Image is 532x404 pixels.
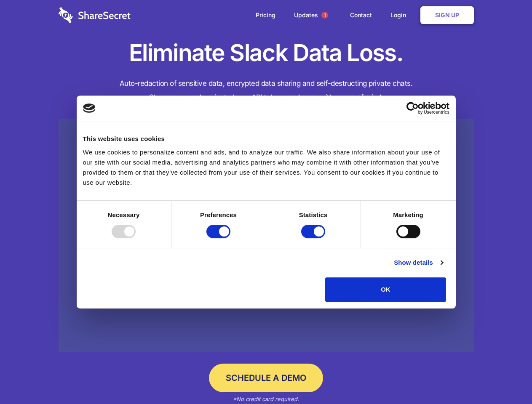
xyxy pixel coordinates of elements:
a: Contact [342,2,380,28]
a: Login [382,2,419,28]
span: 1 [321,12,328,19]
strong: Necessary [108,211,140,218]
div: We use cookies to personalize content and ads, and to analyze our traffic. We also share informat... [83,147,449,188]
a: Pricing [247,2,284,28]
div: This website uses cookies [83,134,449,144]
strong: Preferences [200,211,237,218]
em: *No credit card required. [233,396,299,402]
a: Usercentrics Cookiebot - opens in a new window [376,102,449,114]
strong: Marketing [393,211,423,218]
a: Wistia video thumbnail [59,119,474,352]
h4: Auto-redaction of sensitive data, encrypted data sharing and self-destructing private chats. Shar... [59,77,474,104]
h1: Eliminate Slack Data Loss. [59,38,474,68]
img: logo-wordmark-white-trans-d4663122ce5f474addd5e946df7df03e33cb6a1c49d2221995e7729f52c070b2.svg [59,7,131,23]
a: Schedule a Demo [209,364,323,392]
button: OK [325,277,446,302]
a: Show details [394,258,443,268]
strong: Statistics [299,211,328,218]
a: Sign Up [420,6,474,24]
img: logo [83,104,96,113]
